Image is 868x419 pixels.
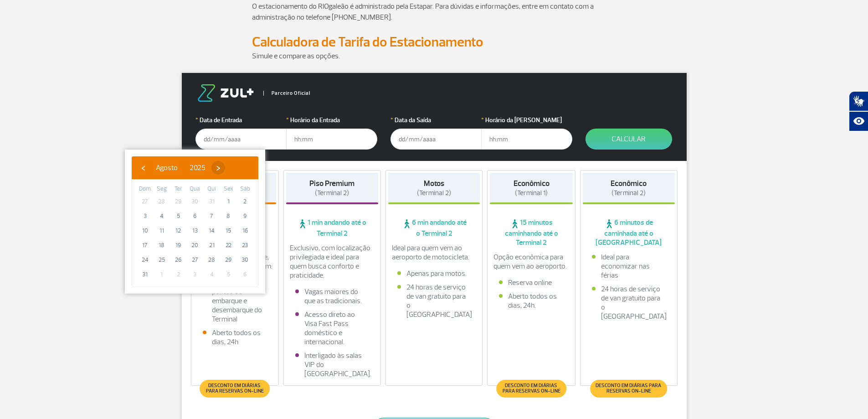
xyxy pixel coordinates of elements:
[611,189,646,197] span: (Terminal 2)
[493,253,569,271] p: Opção econômica para quem vem ao aeroporto.
[205,223,219,238] span: 14
[138,238,152,253] span: 17
[221,267,236,282] span: 5
[188,223,202,238] span: 13
[205,253,219,267] span: 28
[205,267,219,282] span: 4
[154,223,169,238] span: 11
[137,184,154,194] th: weekday
[514,179,550,188] strong: Econômico
[138,253,152,267] span: 24
[595,383,663,394] span: Desconto em diárias para reservas on-line
[154,238,169,253] span: 18
[203,328,267,347] li: Aberto todos os dias, 24h
[138,267,152,282] span: 31
[221,209,236,223] span: 8
[171,253,185,267] span: 26
[170,184,187,194] th: weekday
[211,161,225,175] button: ›
[220,184,237,194] th: weekday
[849,91,868,111] button: Abrir tradutor de língua de sinais.
[238,267,252,282] span: 6
[309,179,354,188] strong: Piso Premium
[481,115,572,125] label: Horário da [PERSON_NAME]
[184,161,211,175] button: 2025
[138,223,152,238] span: 10
[138,194,152,209] span: 27
[221,238,236,253] span: 22
[611,179,647,188] strong: Econômico
[171,209,185,223] span: 5
[390,115,482,125] label: Data da Saída
[221,194,236,209] span: 1
[171,238,185,253] span: 19
[490,218,573,247] span: 15 minutos caminhando até o Terminal 2
[583,218,675,247] span: 6 minutos de caminhada até o [GEOGRAPHIC_DATA]
[150,161,184,175] button: Agosto
[136,162,225,171] bs-datepicker-navigation-view: ​ ​ ​
[154,184,170,194] th: weekday
[586,129,672,150] button: Calcular
[286,115,377,125] label: Horário da Entrada
[136,161,150,175] button: ‹
[171,267,185,282] span: 2
[138,209,152,223] span: 3
[499,292,564,310] li: Aberto todos os dias, 24h.
[417,189,451,197] span: (Terminal 2)
[154,267,169,282] span: 1
[515,189,548,197] span: (Terminal 1)
[849,111,868,131] button: Abrir recursos assistivos.
[221,253,236,267] span: 29
[315,189,349,197] span: (Terminal 2)
[286,129,377,150] input: hh:mm
[205,238,219,253] span: 21
[295,310,369,347] li: Acesso direto ao Visa Fast Pass doméstico e internacional.
[424,179,444,188] strong: Motos
[203,184,220,194] th: weekday
[499,278,564,287] li: Reserva online
[238,209,252,223] span: 9
[188,194,202,209] span: 30
[481,129,572,150] input: hh:mm
[252,1,616,23] p: O estacionamento do RIOgaleão é administrado pela Estapar. Para dúvidas e informações, entre em c...
[154,194,169,209] span: 28
[205,383,265,394] span: Desconto em diárias para reservas on-line
[195,129,287,150] input: dd/mm/aaaa
[238,238,252,253] span: 23
[221,223,236,238] span: 15
[849,91,868,131] div: Plugin de acessibilidade da Hand Talk.
[252,34,616,51] h2: Calculadora de Tarifa do Estacionamento
[187,184,204,194] th: weekday
[154,209,169,223] span: 4
[295,351,369,378] li: Interligado às salas VIP do [GEOGRAPHIC_DATA].
[388,218,480,238] span: 6 min andando até o Terminal 2
[171,223,185,238] span: 12
[156,163,178,172] span: Agosto
[238,223,252,238] span: 16
[295,287,369,305] li: Vagas maiores do que as tradicionais.
[205,209,219,223] span: 7
[238,194,252,209] span: 2
[397,283,471,319] li: 24 horas de serviço de van gratuito para o [GEOGRAPHIC_DATA]
[188,253,202,267] span: 27
[397,269,471,278] li: Apenas para motos.
[154,253,169,267] span: 25
[203,278,267,324] li: Fácil acesso aos pontos de embarque e desembarque do Terminal
[263,91,310,96] span: Parceiro Oficial
[290,243,375,280] p: Exclusivo, com localização privilegiada e ideal para quem busca conforto e praticidade.
[286,218,378,238] span: 1 min andando até o Terminal 2
[195,84,256,102] img: logo-zul.png
[501,383,561,394] span: Desconto em diárias para reservas on-line
[190,163,205,172] span: 2025
[125,150,265,294] bs-datepicker-container: calendar
[236,184,253,194] th: weekday
[205,194,219,209] span: 31
[188,238,202,253] span: 20
[392,243,477,262] p: Ideal para quem vem ao aeroporto de motocicleta.
[195,115,287,125] label: Data de Entrada
[252,51,616,62] p: Simule e compare as opções.
[171,194,185,209] span: 29
[592,285,666,321] li: 24 horas de serviço de van gratuito para o [GEOGRAPHIC_DATA]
